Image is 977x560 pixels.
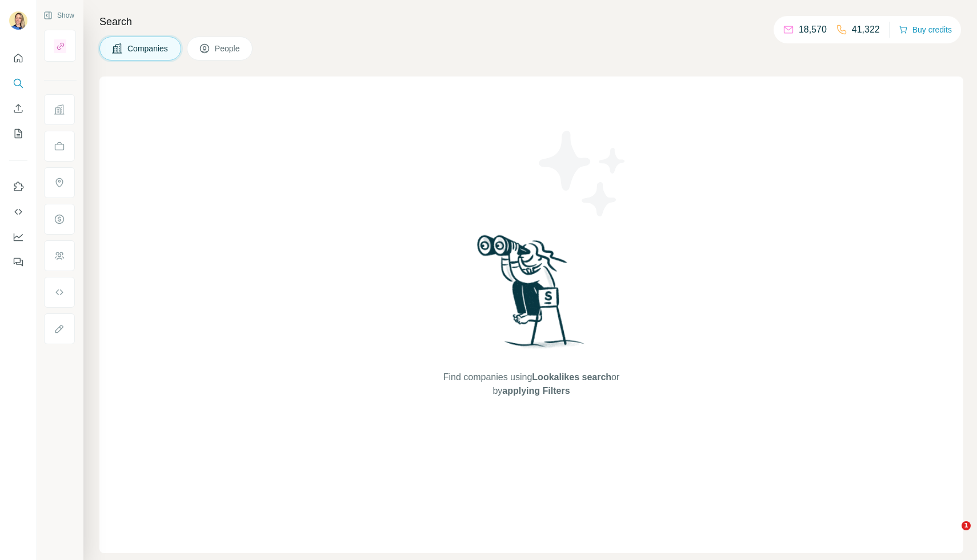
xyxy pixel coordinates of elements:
button: Dashboard [9,227,27,247]
button: My lists [9,123,27,144]
button: Use Surfe on LinkedIn [9,176,27,197]
span: People [215,43,241,54]
img: Surfe Illustration - Woman searching with binoculars [472,232,591,359]
iframe: Intercom live chat [938,521,966,549]
button: Enrich CSV [9,98,27,119]
p: 18,570 [799,23,827,37]
button: Use Surfe API [9,202,27,222]
button: Quick start [9,48,27,69]
h4: Search [99,14,963,30]
span: Lookalikes search [532,372,611,382]
p: 41,322 [852,23,880,37]
span: applying Filters [502,386,570,396]
button: Feedback [9,252,27,272]
img: Surfe Illustration - Stars [531,122,634,225]
span: Find companies using or by [440,370,623,398]
span: Companies [127,43,169,54]
span: 1 [962,521,971,530]
img: Avatar [9,11,27,30]
button: Buy credits [899,22,952,38]
button: Search [9,73,27,94]
button: Show [35,7,82,24]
